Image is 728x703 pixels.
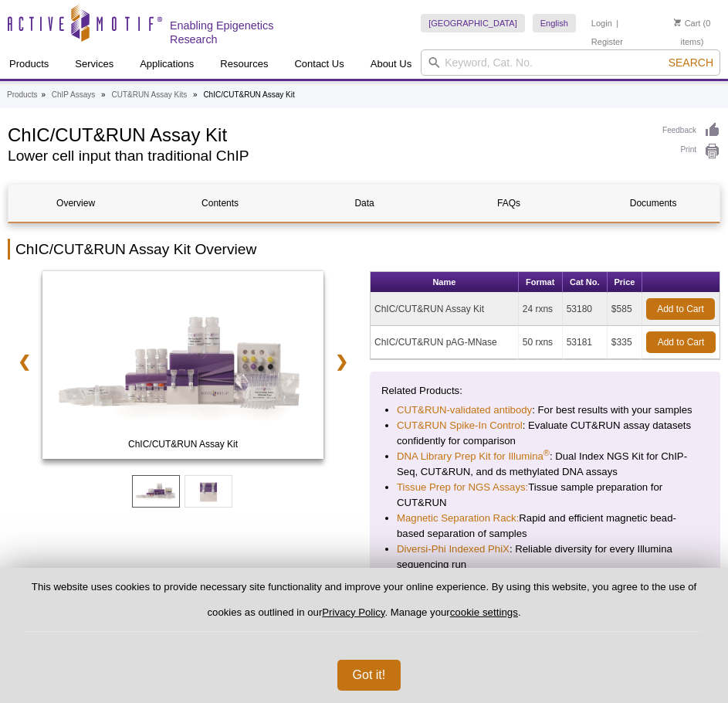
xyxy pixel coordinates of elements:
[8,149,647,163] h2: Lower cell input than traditional ChIP
[397,418,523,433] a: CUT&RUN Spike-In Control
[519,293,563,326] td: 24 rxns
[664,14,720,51] li: (0 items)
[543,448,550,457] sup: ®
[519,326,563,359] td: 50 rxns
[297,185,432,222] a: Data
[608,272,642,293] th: Price
[42,271,323,459] img: ChIC/CUT&RUN Assay Kit
[450,606,518,618] button: cookie settings
[608,326,642,359] td: $335
[111,88,187,102] a: CUT&RUN Assay Kits
[381,383,709,399] p: Related Products:
[8,122,647,145] h1: ChIC/CUT&RUN Assay Kit
[397,511,693,542] li: Rapid and efficient magnetic bead-based separation of samples
[674,18,701,29] a: Cart
[616,14,618,32] li: |
[66,49,123,79] a: Services
[646,331,716,353] a: Add to Cart
[608,293,642,326] td: $585
[361,49,421,79] a: About Us
[52,88,96,102] a: ChIP Assays
[674,19,681,26] img: Your Cart
[7,88,37,102] a: Products
[322,606,384,618] a: Privacy Policy
[397,449,550,464] a: DNA Library Prep Kit for Illumina®
[563,272,608,293] th: Cat No.
[397,402,693,418] li: : For best results with your samples
[25,580,703,632] p: This website uses cookies to provide necessary site functionality and improve your online experie...
[664,56,718,70] button: Search
[42,271,323,464] a: ChIC/CUT&RUN Assay Kit
[563,293,608,326] td: 53180
[662,143,720,160] a: Print
[42,436,323,452] span: ChIC/CUT&RUN Assay Kit
[442,185,576,222] a: FAQs
[397,480,693,511] li: Tissue sample preparation for CUT&RUN
[285,49,353,79] a: Contact Us
[170,19,313,46] h2: Enabling Epigenetics Research
[211,49,277,79] a: Resources
[41,90,46,99] li: »
[203,90,294,99] li: ChIC/CUT&RUN Assay Kit
[591,36,623,47] a: Register
[563,326,608,359] td: 53181
[101,90,106,99] li: »
[8,344,41,379] a: ❮
[8,239,720,260] h2: ChIC/CUT&RUN Assay Kit Overview
[337,660,401,691] button: Got it!
[397,542,510,557] a: Diversi-Phi Indexed PhiX
[533,14,576,32] a: English
[397,480,528,495] a: Tissue Prep for NGS Assays:
[325,344,358,379] a: ❯
[130,49,203,79] a: Applications
[371,293,519,326] td: ChIC/CUT&RUN Assay Kit
[421,14,525,32] a: [GEOGRAPHIC_DATA]
[646,298,715,320] a: Add to Cart
[397,542,693,572] li: : Reliable diversity for every Illumina sequencing run
[371,272,519,293] th: Name
[397,402,532,418] a: CUT&RUN-validated antibody
[153,185,287,222] a: Contents
[519,272,563,293] th: Format
[591,18,612,29] a: Login
[662,122,720,139] a: Feedback
[669,56,713,69] span: Search
[421,49,720,76] input: Keyword, Cat. No.
[371,326,519,359] td: ChIC/CUT&RUN pAG-MNase
[397,418,693,449] li: : Evaluate CUT&RUN assay datasets confidently for comparison
[8,185,143,222] a: Overview
[397,511,519,526] a: Magnetic Separation Rack:
[193,90,198,99] li: »
[586,185,720,222] a: Documents
[397,449,693,480] li: : Dual Index NGS Kit for ChIP-Seq, CUT&RUN, and ds methylated DNA assays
